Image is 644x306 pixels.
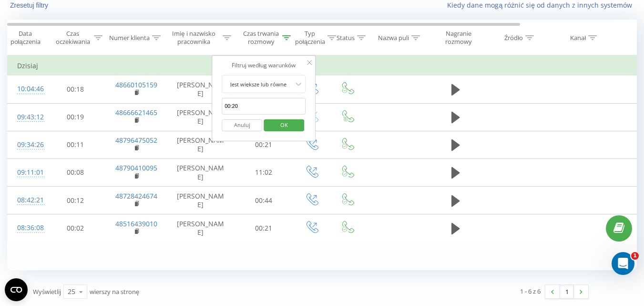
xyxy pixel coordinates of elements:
[435,30,481,46] div: Nagranie rozmowy
[46,187,105,214] td: 00:12
[378,34,409,42] div: Nazwa puli
[167,187,234,214] td: [PERSON_NAME]
[115,136,157,145] a: 48796475052
[8,30,43,46] div: Data połączenia
[631,252,639,260] span: 1
[234,214,294,242] td: 00:21
[167,103,234,131] td: [PERSON_NAME]
[33,287,61,296] span: Wyświetlij
[167,75,234,103] td: [PERSON_NAME]
[46,158,105,186] td: 00:08
[17,136,36,154] div: 09:34:26
[54,30,92,46] div: Czas oczekiwania
[46,75,105,103] td: 00:18
[17,191,36,210] div: 08:42:21
[570,34,586,42] div: Kanał
[234,158,294,186] td: 11:02
[17,163,36,182] div: 09:11:01
[167,214,234,242] td: [PERSON_NAME]
[242,30,280,46] div: Czas trwania rozmowy
[46,131,105,158] td: 00:11
[115,80,157,89] a: 48660105159
[115,219,157,228] a: 48516439010
[17,108,36,127] div: 09:43:12
[222,61,306,70] div: Filtruj według warunków
[115,163,157,172] a: 48790410095
[271,117,297,132] span: OK
[504,34,523,42] div: Źródło
[295,30,325,46] div: Typ połączenia
[264,119,304,131] button: OK
[115,191,157,200] a: 48728424674
[337,34,355,42] div: Status
[167,30,221,46] div: Imię i nazwisko pracownika
[17,219,36,237] div: 08:36:08
[7,1,53,10] button: Zresetuj filtry
[234,187,294,214] td: 00:44
[167,158,234,186] td: [PERSON_NAME]
[612,252,634,275] iframe: Intercom live chat
[167,131,234,158] td: [PERSON_NAME]
[115,108,157,117] a: 48666621465
[560,285,574,298] a: 1
[46,103,105,131] td: 00:19
[5,278,28,301] button: Open CMP widget
[234,131,294,158] td: 00:21
[68,287,75,296] div: 25
[222,119,262,131] button: Anuluj
[520,286,541,296] div: 1 - 6 z 6
[90,287,139,296] span: wierszy na stronę
[109,34,150,42] div: Numer klienta
[17,80,36,98] div: 10:04:46
[46,214,105,242] td: 00:02
[447,0,637,10] a: Kiedy dane mogą różnić się od danych z innych systemów
[222,98,306,115] input: 00:00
